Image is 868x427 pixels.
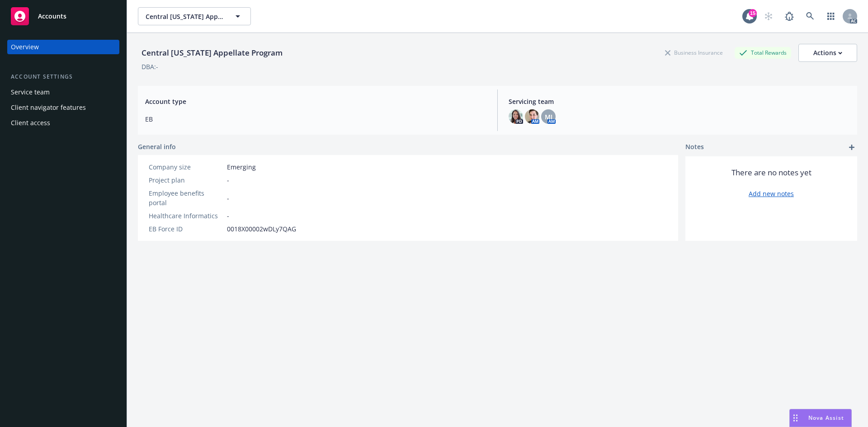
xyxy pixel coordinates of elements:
[780,7,798,25] a: Report a Bug
[7,100,119,115] a: Client navigator features
[149,175,223,185] div: Project plan
[145,114,486,124] span: EB
[660,47,727,58] div: Business Insurance
[759,7,778,25] a: Start snowing
[138,142,176,151] span: General info
[11,85,50,99] div: Service team
[142,62,158,71] div: DBA: -
[7,4,119,29] a: Accounts
[146,12,224,21] span: Central [US_STATE] Appellate Program
[11,100,86,115] div: Client navigator features
[38,13,66,20] span: Accounts
[749,9,757,17] div: 15
[7,40,119,54] a: Overview
[149,224,223,234] div: EB Force ID
[813,44,842,61] div: Actions
[227,224,296,234] span: 0018X00002wDLy7QAG
[145,97,486,106] span: Account type
[149,188,223,207] div: Employee benefits portal
[801,7,819,25] a: Search
[7,116,119,130] a: Client access
[749,189,794,198] a: Add new notes
[7,85,119,99] a: Service team
[731,167,811,178] span: There are no notes yet
[846,142,857,153] a: add
[149,211,223,221] div: Healthcare Informatics
[822,7,840,25] a: Switch app
[509,109,523,124] img: photo
[11,40,39,54] div: Overview
[808,414,844,422] span: Nova Assist
[227,211,229,221] span: -
[227,175,229,185] span: -
[7,72,119,81] div: Account settings
[798,44,857,62] button: Actions
[789,409,852,427] button: Nova Assist
[138,47,286,59] div: Central [US_STATE] Appellate Program
[509,97,850,106] span: Servicing team
[227,162,256,172] span: Emerging
[545,112,552,122] span: MJ
[525,109,539,124] img: photo
[11,116,50,130] div: Client access
[149,162,223,172] div: Company size
[227,193,229,203] span: -
[790,409,801,427] div: Drag to move
[138,7,251,25] button: Central [US_STATE] Appellate Program
[685,142,704,153] span: Notes
[735,47,791,58] div: Total Rewards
